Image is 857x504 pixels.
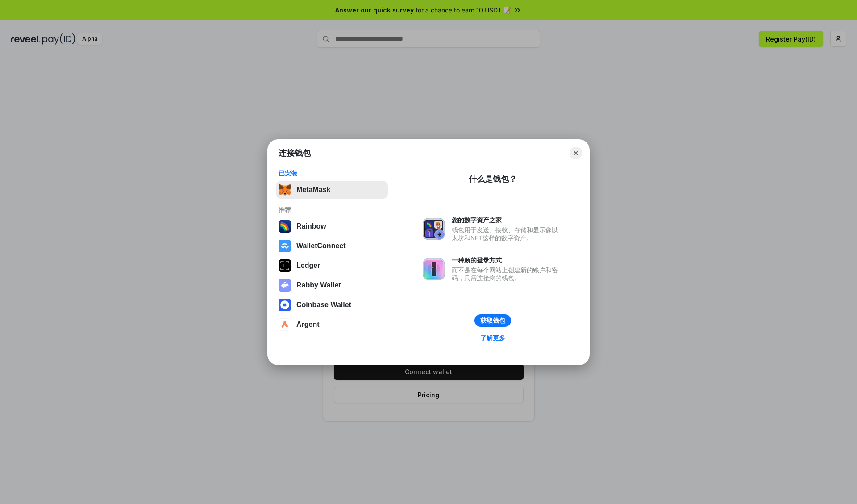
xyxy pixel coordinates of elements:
[452,266,562,282] div: 而不是在每个网站上创建新的账户和密码，只需连接您的钱包。
[279,220,291,233] img: svg+xml,%3Csvg%20width%3D%22120%22%20height%3D%22120%22%20viewBox%3D%220%200%20120%20120%22%20fil...
[423,258,445,280] img: svg+xml,%3Csvg%20xmlns%3D%22http%3A%2F%2Fwww.w3.org%2F2000%2Fsvg%22%20fill%3D%22none%22%20viewBox...
[296,262,320,270] div: Ledger
[279,169,385,177] div: 已安装
[279,299,291,311] img: svg+xml,%3Csvg%20width%3D%2228%22%20height%3D%2228%22%20viewBox%3D%220%200%2028%2028%22%20fill%3D...
[276,181,388,199] button: MetaMask
[279,259,291,272] img: svg+xml,%3Csvg%20xmlns%3D%22http%3A%2F%2Fwww.w3.org%2F2000%2Fsvg%22%20width%3D%2228%22%20height%3...
[423,218,445,240] img: svg+xml,%3Csvg%20xmlns%3D%22http%3A%2F%2Fwww.w3.org%2F2000%2Fsvg%22%20fill%3D%22none%22%20viewBox...
[296,321,320,329] div: Argent
[279,318,291,331] img: svg+xml,%3Csvg%20width%3D%2228%22%20height%3D%2228%22%20viewBox%3D%220%200%2028%2028%22%20fill%3D...
[480,317,505,325] div: 获取钱包
[570,147,582,159] button: Close
[296,281,341,289] div: Rabby Wallet
[279,279,291,292] img: svg+xml,%3Csvg%20xmlns%3D%22http%3A%2F%2Fwww.w3.org%2F2000%2Fsvg%22%20fill%3D%22none%22%20viewBox...
[475,332,511,344] a: 了解更多
[279,148,311,158] h1: 连接钱包
[480,334,505,342] div: 了解更多
[279,183,291,196] img: svg+xml,%3Csvg%20fill%3D%22none%22%20height%3D%2233%22%20viewBox%3D%220%200%2035%2033%22%20width%...
[276,316,388,333] button: Argent
[276,237,388,255] button: WalletConnect
[296,242,346,250] div: WalletConnect
[474,314,511,327] button: 获取钱包
[276,257,388,275] button: Ledger
[279,206,385,214] div: 推荐
[469,174,517,184] div: 什么是钱包？
[296,301,351,309] div: Coinbase Wallet
[276,276,388,294] button: Rabby Wallet
[452,226,562,242] div: 钱包用于发送、接收、存储和显示像以太坊和NFT这样的数字资产。
[296,186,330,194] div: MetaMask
[452,256,562,264] div: 一种新的登录方式
[276,296,388,314] button: Coinbase Wallet
[296,222,326,230] div: Rainbow
[276,217,388,235] button: Rainbow
[279,240,291,252] img: svg+xml,%3Csvg%20width%3D%2228%22%20height%3D%2228%22%20viewBox%3D%220%200%2028%2028%22%20fill%3D...
[452,216,562,224] div: 您的数字资产之家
